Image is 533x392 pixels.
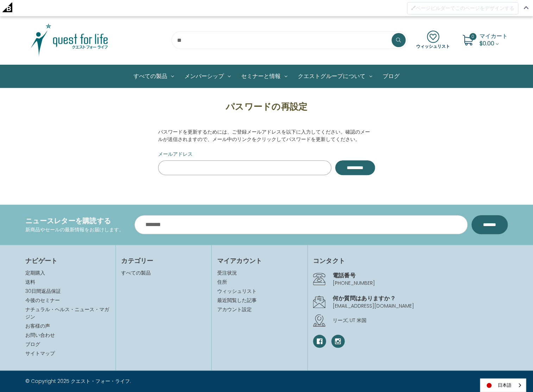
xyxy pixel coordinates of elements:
img: アドミンバーを閉じる [523,6,528,9]
span: 0 [469,33,476,40]
h4: コンタクト [313,256,508,265]
a: 最近閲覧した記事 [217,297,302,304]
a: セミナーと情報 [236,65,293,88]
p: 新商品やセールの最新情報をお届けします。 [25,226,124,233]
a: 30日間返品保証 [25,288,61,295]
a: すべての製品 [121,269,151,276]
span: ページビルダーでこのページをデザインする [416,5,514,11]
a: 住所 [217,278,302,286]
a: 送料 [25,278,35,285]
h2: パスワードの再設定 [158,100,375,114]
a: 今後のセミナー [25,297,60,304]
p: パスワードを更新するためには、ご登録メールアドレスを以下に入力してください。確認のメールが送信されますので、メール中のリンクをクリックしてパスワードを更新してください。 [158,128,375,143]
a: ナチュラル・ヘルス・ニュース・マガジン [25,306,109,320]
a: サイトマップ [25,350,55,357]
h4: 電話番号 [333,271,508,279]
h4: ナビゲート [25,256,110,265]
h4: ニュースレターを購読する [25,216,124,226]
a: ウィッシュリスト [416,31,450,50]
a: ブログ [377,65,405,88]
img: ページビルダーでこのページをデザインするブラシを無効にする [411,5,416,10]
h4: カテゴリー [121,256,206,265]
a: 日本語 [480,379,526,392]
a: All Products [128,65,179,88]
h4: マイアカウント [217,256,302,265]
a: ウィッシュリスト [217,288,302,295]
aside: Language selected: 日本語 [480,378,526,392]
a: ブログ [25,341,40,348]
a: お客様の声 [25,322,50,329]
p: © Copyright 2025 クエスト・フォー・ライフ. [25,378,261,385]
a: [PHONE_NUMBER] [333,279,375,287]
img: クエスト・グループ [25,23,113,58]
a: 定期購入 [25,269,45,276]
span: $0.00 [479,39,494,47]
span: マイカート [479,32,508,40]
a: アカウント設定 [217,306,302,313]
div: Language [480,378,526,392]
p: リーズ, UT 米国 [333,317,508,324]
a: メンバーシップ [179,65,236,88]
a: クエストグループについて [293,65,377,88]
h4: 何か質問はありますか？ [333,294,508,302]
label: メールアドレス [158,150,375,158]
a: お問い合わせ [25,332,55,339]
a: 受注状況 [217,269,302,277]
button: ページビルダーでこのページをデザインするブラシを無効にする ページビルダーでこのページをデザインする [407,2,518,14]
a: Cart with 0 items [479,32,508,47]
a: [EMAIL_ADDRESS][DOMAIN_NAME] [333,302,414,309]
